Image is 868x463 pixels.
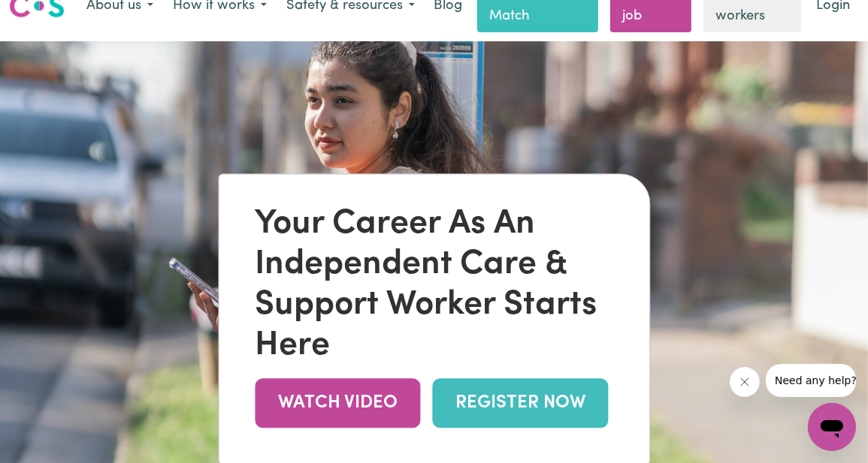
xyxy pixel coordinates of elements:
[766,364,856,397] iframe: Message from company
[255,379,420,428] a: WATCH VIDEO
[255,205,613,367] div: Your Career As An Independent Care & Support Worker Starts Here
[9,11,91,23] span: Need any help?
[730,367,760,397] iframe: Close message
[432,379,608,428] a: REGISTER NOW
[808,403,856,451] iframe: Button to launch messaging window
